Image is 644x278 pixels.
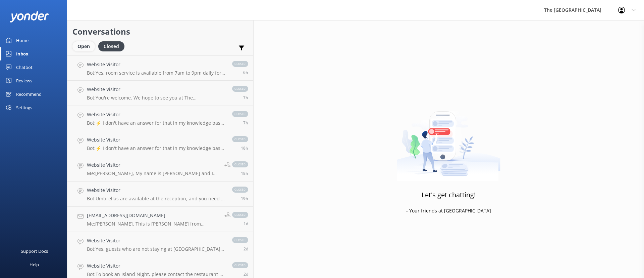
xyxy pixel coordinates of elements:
div: Open [72,41,95,51]
span: closed [232,187,248,193]
p: Bot: You're welcome. We hope to see you at The [GEOGRAPHIC_DATA] soon! [87,95,225,101]
div: Reviews [16,74,32,87]
span: 08:01pm 14-Aug-2025 (UTC -10:00) Pacific/Honolulu [244,246,248,252]
span: 12:23pm 16-Aug-2025 (UTC -10:00) Pacific/Honolulu [243,120,248,126]
h4: Website Visitor [87,161,219,169]
h4: Website Visitor [87,61,225,68]
a: Website VisitorBot:You're welcome. We hope to see you at The [GEOGRAPHIC_DATA] soon!closed7h [67,81,253,106]
h4: Website Visitor [87,187,225,194]
a: Website VisitorBot:⚡ I don't have an answer for that in my knowledge base. Please try and rephras... [67,106,253,131]
span: 03:42pm 15-Aug-2025 (UTC -10:00) Pacific/Honolulu [244,221,248,227]
a: Website VisitorBot:⚡ I don't have an answer for that in my knowledge base. Please try and rephras... [67,131,253,156]
img: yonder-white-logo.png [10,11,49,22]
h4: Website Visitor [87,237,225,244]
p: Bot: Umbrellas are available at the reception, and you need to sign them in and out while using t... [87,196,225,202]
span: 01:03am 16-Aug-2025 (UTC -10:00) Pacific/Honolulu [241,170,248,176]
div: Inbox [16,47,29,61]
div: Chatbot [16,61,33,74]
div: Recommend [16,87,42,101]
div: Support Docs [21,244,48,258]
p: Bot: Yes, room service is available from 7am to 9pm daily for the 3-Bedroom Private Pool [GEOGRAP... [87,70,225,76]
p: Bot: ⚡ I don't have an answer for that in my knowledge base. Please try and rephrase your questio... [87,145,225,151]
p: - Your friends at [GEOGRAPHIC_DATA] [406,207,491,214]
span: closed [232,86,248,92]
span: closed [232,136,248,142]
span: closed [232,237,248,243]
span: closed [232,212,248,218]
p: Me: [PERSON_NAME]. This is [PERSON_NAME] from reservations. I have sent an email about our Spa Me... [87,221,219,227]
div: Home [16,34,29,47]
span: closed [232,262,248,268]
span: 01:39pm 16-Aug-2025 (UTC -10:00) Pacific/Honolulu [243,70,248,75]
span: 04:58pm 14-Aug-2025 (UTC -10:00) Pacific/Honolulu [244,271,248,277]
h4: Website Visitor [87,111,225,118]
h2: Conversations [72,25,248,38]
span: closed [232,61,248,67]
img: artwork of a man stealing a conversation from at giant smartphone [397,97,500,181]
p: Bot: To book an Island Night, please contact the restaurant by emailing [EMAIL_ADDRESS][DOMAIN_NA... [87,271,225,277]
span: 01:50am 16-Aug-2025 (UTC -10:00) Pacific/Honolulu [241,145,248,151]
a: [EMAIL_ADDRESS][DOMAIN_NAME]Me:[PERSON_NAME]. This is [PERSON_NAME] from reservations. I have sen... [67,207,253,232]
div: Closed [98,41,124,51]
h4: Website Visitor [87,262,225,270]
p: Me: [PERSON_NAME], My name is [PERSON_NAME] and I will be more than happy to assist you. May you ... [87,170,219,176]
h4: Website Visitor [87,86,225,93]
div: Help [30,258,39,271]
span: closed [232,111,248,117]
a: Open [72,42,98,50]
p: Bot: ⚡ I don't have an answer for that in my knowledge base. Please try and rephrase your questio... [87,120,225,126]
span: 12:54pm 16-Aug-2025 (UTC -10:00) Pacific/Honolulu [243,95,248,101]
a: Closed [98,42,128,50]
a: Website VisitorBot:Umbrellas are available at the reception, and you need to sign them in and out... [67,182,253,207]
h3: Let's get chatting! [422,190,476,200]
a: Website VisitorBot:Yes, room service is available from 7am to 9pm daily for the 3-Bedroom Private... [67,55,253,81]
span: 12:26am 16-Aug-2025 (UTC -10:00) Pacific/Honolulu [241,196,248,201]
p: Bot: Yes, guests who are not staying at [GEOGRAPHIC_DATA] are welcome to dine at [GEOGRAPHIC_DATA... [87,246,225,252]
h4: Website Visitor [87,136,225,144]
span: closed [232,161,248,167]
div: Settings [16,101,32,114]
h4: [EMAIL_ADDRESS][DOMAIN_NAME] [87,212,219,219]
a: Website VisitorBot:Yes, guests who are not staying at [GEOGRAPHIC_DATA] are welcome to dine at [G... [67,232,253,257]
a: Website VisitorMe:[PERSON_NAME], My name is [PERSON_NAME] and I will be more than happy to assist... [67,156,253,182]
